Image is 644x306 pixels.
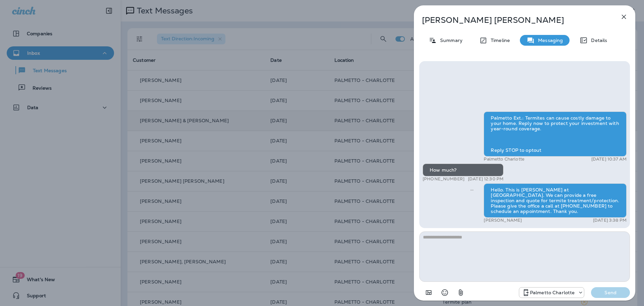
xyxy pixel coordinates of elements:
div: Hello. This is [PERSON_NAME] at [GEOGRAPHIC_DATA]. We can provide a free inspection and quote for... [484,183,627,218]
p: Timeline [487,38,510,43]
p: Palmetto Charlotte [530,290,575,295]
div: +1 (704) 307-2477 [519,289,584,297]
p: [DATE] 3:38 PM [593,218,627,223]
p: [PERSON_NAME] [PERSON_NAME] [422,15,605,25]
p: [PHONE_NUMBER] [423,176,465,182]
button: Add in a premade template [422,286,435,299]
p: [DATE] 12:30 PM [468,176,503,182]
p: [DATE] 10:37 AM [591,157,627,162]
div: How much? [423,164,503,176]
p: Palmetto Charlotte [484,157,524,162]
p: Summary [437,38,463,43]
p: [PERSON_NAME] [484,218,522,223]
p: Messaging [535,38,563,43]
button: Select an emoji [438,286,451,299]
p: Details [588,38,607,43]
span: Sent [470,186,474,192]
div: Palmetto Ext.: Termites can cause costly damage to your home. Reply now to protect your investmen... [484,112,627,157]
